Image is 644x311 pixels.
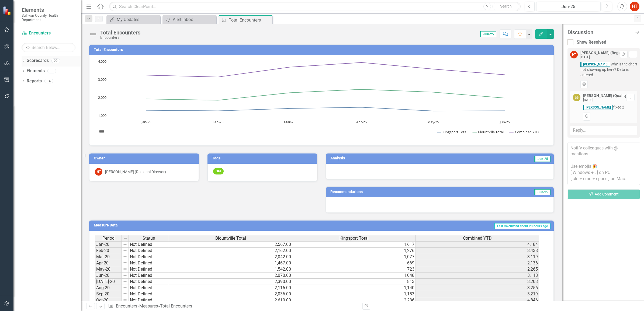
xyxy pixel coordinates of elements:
[416,285,539,291] td: 3,256
[567,189,640,199] button: Add Comment
[416,241,539,248] td: 4,184
[109,2,521,11] input: Search ClearPoint...
[213,120,223,124] text: Feb-25
[160,303,192,309] div: Total Encounters
[416,266,539,272] td: 2,265
[27,68,45,74] a: Elements
[22,30,75,36] a: Encounters
[51,58,60,63] div: 22
[123,261,127,265] img: 8DAGhfEEPCf229AAAAAElFTkSuQmCC
[105,169,166,174] div: [PERSON_NAME] (Regional Director)
[143,236,155,241] span: Status
[129,254,169,260] td: Not Defined
[98,77,106,82] text: 3,000
[580,62,610,67] span: [PERSON_NAME]
[630,2,639,11] button: HT
[500,4,512,8] span: Search
[169,291,292,297] td: 2,036.00
[173,16,215,23] div: Alert Inbox
[570,126,637,135] div: Reply...
[169,266,292,272] td: 1,542.00
[292,241,416,248] td: 1,617
[44,79,53,83] div: 14
[416,260,539,266] td: 2,136
[292,279,416,285] td: 813
[95,260,122,266] td: Apr-20
[330,156,433,160] h3: Analysis
[169,272,292,279] td: 2,070.00
[47,69,56,73] div: 19
[416,291,539,297] td: 3,219
[416,248,539,254] td: 3,438
[583,105,613,110] span: [PERSON_NAME]
[95,248,122,254] td: Feb-20
[492,3,519,10] button: Search
[123,267,127,271] img: 8DAGhfEEPCf229AAAAAElFTkSuQmCC
[538,4,599,10] div: Jun-25
[427,120,439,124] text: May-25
[580,51,643,55] div: [PERSON_NAME] (Regional Director)
[117,16,159,23] div: My Updates
[534,189,550,195] span: Jun-25
[437,130,467,134] button: Show Kingsport Total
[95,168,102,176] div: HT
[22,13,75,22] small: Sullivan County Health Department
[480,31,496,37] span: Jun-25
[98,128,105,135] button: View chart menu, Chart
[292,291,416,297] td: 1,183
[123,273,127,277] img: 8DAGhfEEPCf229AAAAAElFTkSuQmCC
[123,242,127,246] img: 8DAGhfEEPCf229AAAAAElFTkSuQmCC
[164,16,215,23] a: Alert Inbox
[463,236,492,241] span: Combined YTD
[583,104,635,110] span: fixed :)
[95,266,122,272] td: May-20
[94,156,196,160] h3: Owner
[95,59,543,140] svg: Interactive chart
[95,279,122,285] td: [DATE]-20
[123,254,127,259] img: 8DAGhfEEPCf229AAAAAElFTkSuQmCC
[3,6,12,16] img: ClearPoint Strategy
[580,61,637,78] span: Why is the chart not showing up here? Data is entered.
[583,98,593,102] small: [DATE]
[292,272,416,279] td: 1,048
[98,113,106,118] text: 1,000
[95,241,122,248] td: Jan-20
[580,55,590,59] small: [DATE]
[169,279,292,285] td: 2,390.00
[139,303,158,309] a: Measures
[416,279,539,285] td: 3,203
[123,285,127,290] img: 8DAGhfEEPCf229AAAAAElFTkSuQmCC
[116,303,137,309] a: Encounters
[129,272,169,279] td: Not Defined
[292,266,416,272] td: 723
[129,279,169,285] td: Not Defined
[169,241,292,248] td: 2,567.00
[567,29,632,35] div: Discussion
[108,303,358,309] div: » »
[416,254,539,260] td: 3,119
[129,260,169,266] td: Not Defined
[95,272,122,279] td: Jun-20
[102,236,115,241] span: Period
[536,2,601,11] button: Jun-25
[534,156,550,162] span: Jun-25
[577,39,606,46] div: Show Resolved
[169,285,292,291] td: 2,116.00
[499,120,510,124] text: Jun-25
[95,291,122,297] td: Sep-20
[22,43,75,52] input: Search Below...
[129,248,169,254] td: Not Defined
[229,17,271,23] div: Total Encounters
[416,272,539,279] td: 3,118
[284,120,295,124] text: Mar-25
[356,120,367,124] text: Apr-25
[169,248,292,254] td: 2,162.00
[473,130,504,134] button: Show Blountville Total
[416,297,539,303] td: 4,846
[108,16,159,23] a: My Updates
[510,130,539,134] button: Show Combined YTD
[129,266,169,272] td: Not Defined
[100,36,140,40] div: Encounters
[129,297,169,303] td: Not Defined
